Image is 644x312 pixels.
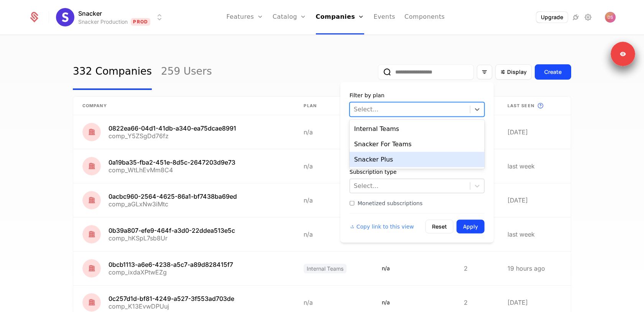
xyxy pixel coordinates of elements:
span: Display [507,68,527,76]
div: Snacker Plus [350,152,485,167]
img: Doug Silkstone [605,12,616,23]
button: Filter options [477,65,492,79]
a: 332 Companies [73,54,152,90]
span: Monetized subscriptions [358,199,423,207]
a: Settings [583,13,593,22]
div: Create [544,68,562,76]
div: Subscription type [350,168,485,176]
button: Select environment [58,9,164,26]
div: Snacker Production [78,18,128,26]
button: Open user button [605,12,616,23]
button: Create [535,64,571,80]
img: Snacker [56,8,74,26]
span: Snacker [78,9,102,18]
span: Prod [131,18,150,26]
button: Copy link to this view [350,223,414,230]
button: Apply [457,220,485,234]
div: Internal Teams [350,121,485,137]
span: Copy link to this view [356,223,414,230]
button: Upgrade [536,12,568,23]
div: Filter options [340,82,494,243]
a: 259 Users [161,54,212,90]
div: Filter by plan [350,91,485,99]
th: Company [73,96,294,115]
div: Snacker For Teams [350,137,485,152]
span: Last seen [508,103,534,109]
button: Reset [426,220,453,234]
button: Display [495,64,532,80]
th: Plan [294,96,372,115]
a: Integrations [571,13,580,22]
